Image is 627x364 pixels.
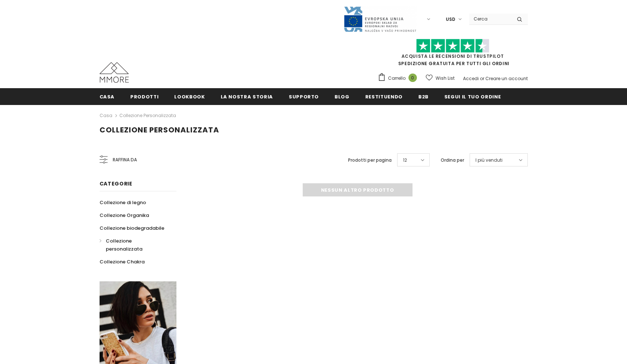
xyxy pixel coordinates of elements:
[100,88,115,105] a: Casa
[378,73,421,84] a: Carrello 0
[418,88,429,105] a: B2B
[130,88,158,105] a: Prodotti
[106,237,142,252] span: Collezione personalizzata
[475,157,503,164] span: I più venduti
[100,255,145,268] a: Collezione Chakra
[100,93,115,100] span: Casa
[480,75,484,82] span: or
[403,157,407,164] span: 12
[174,88,205,105] a: Lookbook
[100,180,133,187] span: Categorie
[343,16,417,22] a: Javni Razpis
[418,93,429,100] span: B2B
[100,212,149,219] span: Collezione Organika
[408,74,417,82] span: 0
[289,93,319,100] span: supporto
[485,75,528,82] a: Creare un account
[348,157,392,164] label: Prodotti per pagina
[100,222,164,234] a: Collezione biodegradabile
[446,16,455,23] span: USD
[119,112,176,119] a: Collezione personalizzata
[444,88,501,105] a: Segui il tuo ordine
[100,125,219,135] span: Collezione personalizzata
[335,93,350,100] span: Blog
[463,75,479,82] a: Accedi
[174,93,205,100] span: Lookbook
[100,258,145,265] span: Collezione Chakra
[100,111,112,120] a: Casa
[402,53,504,59] a: Acquista le recensioni di TrustPilot
[365,93,403,100] span: Restituendo
[221,88,273,105] a: La nostra storia
[388,75,406,82] span: Carrello
[436,75,455,82] span: Wish List
[343,6,417,33] img: Javni Razpis
[100,209,149,222] a: Collezione Organika
[100,196,146,209] a: Collezione di legno
[221,93,273,100] span: La nostra storia
[441,157,464,164] label: Ordina per
[289,88,319,105] a: supporto
[100,225,164,232] span: Collezione biodegradabile
[365,88,403,105] a: Restituendo
[113,156,137,164] span: Raffina da
[100,62,129,83] img: Casi MMORE
[100,234,168,255] a: Collezione personalizzata
[335,88,350,105] a: Blog
[469,14,511,24] input: Search Site
[444,93,501,100] span: Segui il tuo ordine
[426,72,455,85] a: Wish List
[416,39,489,53] img: Fidati di Pilot Stars
[100,199,146,206] span: Collezione di legno
[378,42,528,67] span: SPEDIZIONE GRATUITA PER TUTTI GLI ORDINI
[130,93,158,100] span: Prodotti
